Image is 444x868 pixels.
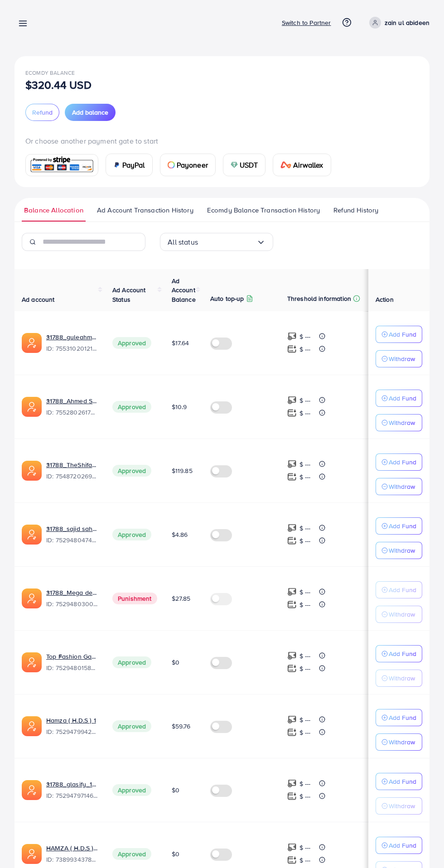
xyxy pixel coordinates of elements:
img: ic-ads-acc.e4c84228.svg [22,588,42,608]
span: $10.9 [172,402,187,411]
img: ic-ads-acc.e4c84228.svg [22,780,42,800]
span: ID: 7529479714629648401 [46,791,98,800]
a: 31788_Ahmed Sweet_1758523939985 [46,396,98,405]
span: Airwallex [293,159,323,170]
p: Withdraw [389,609,415,620]
img: top-up amount [287,600,297,609]
button: Add Fund [376,709,422,726]
span: $0 [172,658,179,667]
p: Add Fund [389,648,416,659]
p: $ --- [299,523,311,534]
a: 31788_Mega deals_1753093746176 [46,588,98,597]
button: Withdraw [376,606,422,623]
div: Search for option [160,233,273,251]
p: $ --- [299,663,311,674]
img: top-up amount [287,779,297,788]
button: Withdraw [376,350,422,367]
span: Approved [112,529,151,540]
button: Add Fund [376,773,422,790]
p: $ --- [299,587,311,598]
p: Add Fund [389,393,416,404]
span: Approved [112,401,151,413]
img: top-up amount [287,715,297,724]
img: ic-ads-acc.e4c84228.svg [22,525,42,545]
p: Withdraw [389,353,415,364]
img: top-up amount [287,472,297,482]
img: ic-ads-acc.e4c84228.svg [22,397,42,417]
button: Add Fund [376,837,422,854]
span: $0 [172,849,179,858]
span: Approved [112,848,151,860]
img: top-up amount [287,459,297,469]
span: Approved [112,656,151,668]
button: Withdraw [376,414,422,431]
img: top-up amount [287,664,297,673]
span: Approved [112,720,151,732]
p: zain ul abideen [385,17,430,28]
p: Add Fund [389,712,416,723]
p: Auto top-up [210,293,244,304]
a: cardPayPal [106,154,153,176]
input: Search for option [198,235,256,249]
p: Withdraw [389,545,415,556]
button: Add Fund [376,390,422,407]
p: Threshold information [287,293,351,304]
button: Add Fund [376,581,422,598]
span: $4.86 [172,530,188,539]
span: $0 [172,786,179,795]
button: Add Fund [376,645,422,662]
span: Approved [112,337,151,349]
img: ic-ads-acc.e4c84228.svg [22,333,42,353]
span: $119.85 [172,466,193,475]
img: card [280,161,291,169]
p: Withdraw [389,481,415,492]
img: top-up amount [287,344,297,354]
span: Punishment [112,593,157,604]
span: Add balance [72,108,108,117]
p: $ --- [299,459,311,470]
span: ID: 7529479942271336465 [46,727,98,736]
p: $ --- [299,855,311,866]
span: $27.85 [172,594,191,603]
p: $ --- [299,778,311,789]
button: Withdraw [376,542,422,559]
button: Refund [25,104,59,121]
div: <span class='underline'>31788_sajid sahil_1753093799720</span></br>7529480474486603792 [46,524,98,545]
a: zain ul abideen [366,17,430,29]
span: Balance Allocation [24,205,83,215]
img: top-up amount [287,587,297,597]
span: Refund [32,108,53,117]
p: $ --- [299,599,311,610]
p: Add Fund [389,776,416,787]
a: 31788_glasify_1753093613639 [46,780,98,789]
a: 31788_TheShifaam_1757573608688 [46,460,98,469]
img: top-up amount [287,408,297,418]
a: cardUSDT [223,154,266,176]
p: Withdraw [389,673,415,684]
div: <span class='underline'>Top Fashion Garments</span></br>7529480158269734929 [46,652,98,673]
span: Ad account [22,295,55,304]
span: Ecomdy Balance [25,69,75,77]
span: ID: 7529480300250808336 [46,599,98,608]
button: Withdraw [376,670,422,687]
a: cardAirwallex [273,154,331,176]
a: Hamza ( H.D.S ) 1 [46,716,96,725]
span: All status [168,235,198,249]
img: top-up amount [287,536,297,545]
span: ID: 7548720269658308626 [46,472,98,481]
button: Withdraw [376,797,422,815]
p: $ --- [299,842,311,853]
button: Add balance [65,104,116,121]
span: $59.76 [172,722,191,731]
img: card [168,161,175,169]
button: Add Fund [376,453,422,471]
div: <span class='underline'>31788_guleahmad_1758593712031</span></br>7553102012141912082 [46,333,98,353]
span: ID: 7553102012141912082 [46,344,98,353]
img: top-up amount [287,855,297,865]
span: Ad Account Status [112,285,146,304]
button: Add Fund [376,517,422,535]
img: card [113,161,121,169]
span: $17.64 [172,338,189,347]
p: $ --- [299,535,311,546]
p: $ --- [299,651,311,661]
